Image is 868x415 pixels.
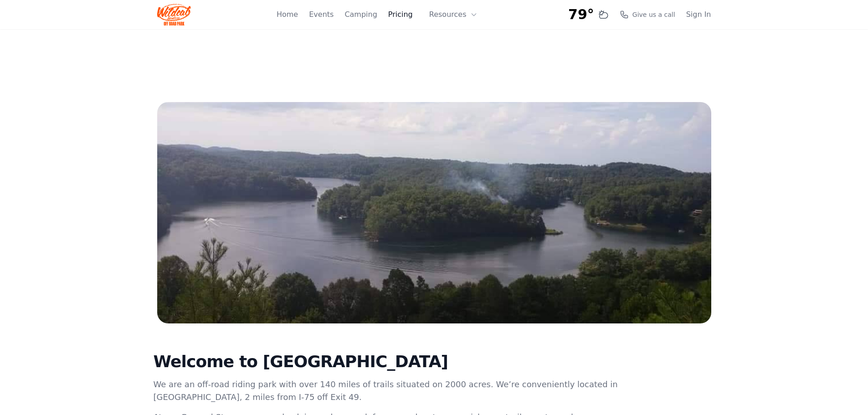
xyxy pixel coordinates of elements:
[388,9,413,20] a: Pricing
[632,10,675,19] span: Give us a call
[424,5,483,24] button: Resources
[154,378,620,404] p: We are an off-road riding park with over 140 miles of trails situated on 2000 acres. We’re conven...
[277,9,298,20] a: Home
[154,353,620,371] h2: Welcome to [GEOGRAPHIC_DATA]
[620,10,675,19] a: Give us a call
[309,9,334,20] a: Events
[686,9,711,20] a: Sign In
[568,6,594,23] span: 79°
[344,9,377,20] a: Camping
[157,4,191,26] img: Wildcat Logo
